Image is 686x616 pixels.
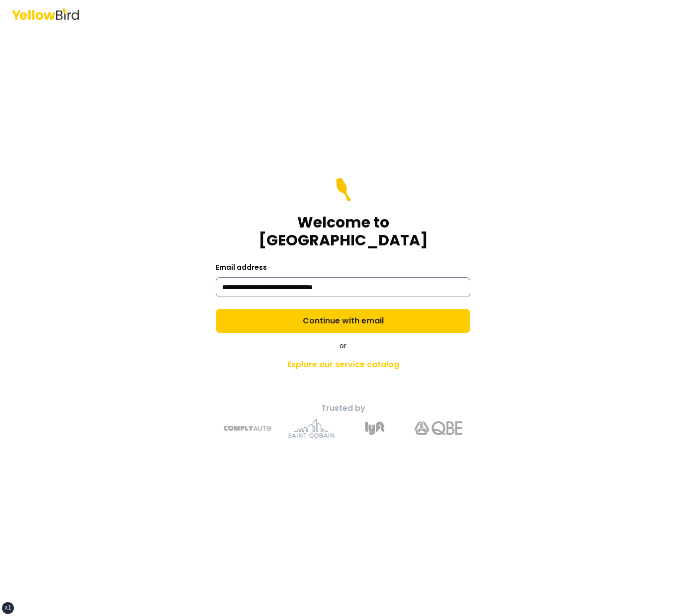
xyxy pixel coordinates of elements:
span: or [340,341,346,351]
div: xl [4,604,11,612]
p: Trusted by [168,402,518,414]
a: Explore our service catalog [168,355,518,375]
h1: Welcome to [GEOGRAPHIC_DATA] [216,214,470,249]
label: Email address [216,262,267,272]
button: Continue with email [216,309,470,333]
